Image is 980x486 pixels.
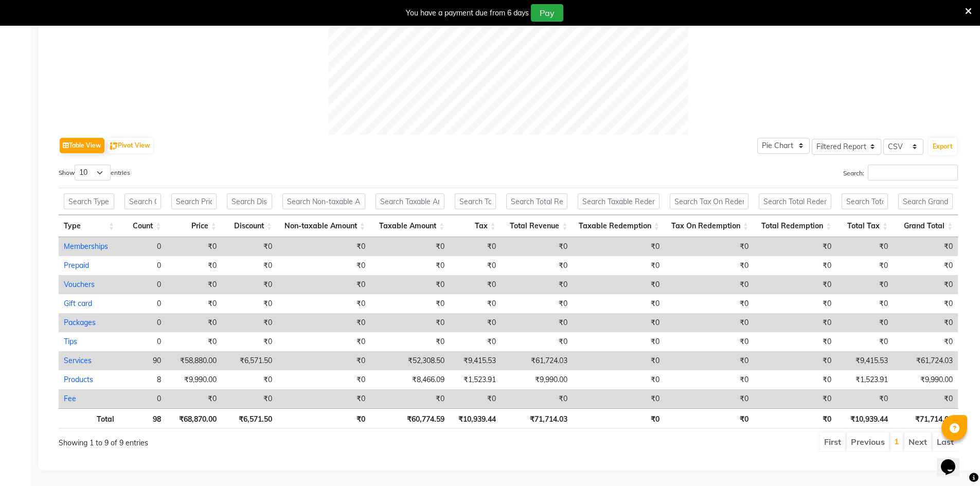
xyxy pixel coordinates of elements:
td: ₹0 [501,256,573,275]
td: ₹0 [893,389,958,408]
input: Search Price [171,193,216,209]
td: ₹0 [893,237,958,256]
td: ₹0 [166,389,221,408]
td: ₹0 [665,237,754,256]
td: ₹0 [665,313,754,332]
td: ₹0 [836,332,893,351]
td: ₹0 [665,370,754,389]
td: ₹0 [277,313,370,332]
td: ₹0 [450,256,501,275]
th: ₹71,714.03 [893,408,958,428]
th: 98 [119,408,166,428]
th: Count: activate to sort column ascending [119,215,166,237]
td: ₹0 [277,275,370,294]
td: ₹0 [665,332,754,351]
label: Show entries [59,165,130,181]
button: Table View [60,138,104,153]
td: 0 [119,389,166,408]
td: ₹0 [222,370,277,389]
th: ₹6,571.50 [222,408,277,428]
td: ₹9,415.53 [836,351,893,370]
td: ₹61,724.03 [893,351,958,370]
th: Total [59,408,119,428]
a: Fee [64,394,76,403]
th: ₹0 [277,408,370,428]
th: Total Revenue: activate to sort column ascending [501,215,573,237]
td: ₹0 [501,389,573,408]
td: ₹0 [450,389,501,408]
th: Discount: activate to sort column ascending [222,215,277,237]
td: 0 [119,237,166,256]
td: ₹0 [370,389,450,408]
input: Search Discount [227,193,272,209]
a: Products [64,375,93,384]
td: ₹0 [893,275,958,294]
img: pivot.png [110,142,118,150]
td: ₹0 [573,351,665,370]
td: ₹0 [370,256,450,275]
th: ₹0 [573,408,664,428]
td: ₹0 [893,294,958,313]
td: ₹0 [277,256,370,275]
input: Search Taxable Amount [376,193,444,209]
a: Tips [64,337,77,346]
input: Search Type [64,193,114,209]
th: Total Tax: activate to sort column ascending [836,215,893,237]
td: ₹0 [573,237,665,256]
a: 1 [894,436,899,446]
td: ₹9,415.53 [450,351,501,370]
td: ₹0 [166,294,221,313]
td: ₹0 [836,389,893,408]
input: Search Non-taxable Amount [282,193,365,209]
input: Search Taxable Redemption [578,193,660,209]
td: ₹0 [754,237,836,256]
input: Search Total Revenue [506,193,568,209]
th: ₹10,939.44 [450,408,501,428]
td: ₹0 [166,256,221,275]
input: Search Total Tax [842,193,888,209]
td: ₹8,466.09 [370,370,450,389]
td: 0 [119,294,166,313]
td: ₹58,880.00 [166,351,221,370]
td: ₹0 [754,351,836,370]
td: ₹0 [754,256,836,275]
td: ₹0 [166,332,221,351]
td: ₹0 [450,294,501,313]
th: Tax On Redemption: activate to sort column ascending [665,215,754,237]
td: ₹0 [754,313,836,332]
td: ₹61,724.03 [501,351,573,370]
th: ₹10,939.44 [836,408,893,428]
td: ₹0 [665,351,754,370]
td: ₹0 [370,332,450,351]
td: ₹0 [836,237,893,256]
td: ₹0 [893,332,958,351]
td: ₹0 [277,294,370,313]
td: ₹0 [222,256,277,275]
button: Pay [531,4,563,22]
input: Search: [868,165,958,181]
td: ₹0 [450,275,501,294]
td: ₹0 [836,294,893,313]
td: ₹0 [893,313,958,332]
td: ₹0 [222,332,277,351]
label: Search: [843,165,958,181]
td: ₹0 [450,237,501,256]
th: Grand Total: activate to sort column ascending [893,215,958,237]
th: Type: activate to sort column ascending [59,215,119,237]
input: Search Total Redemption [759,193,831,209]
input: Search Grand Total [898,193,953,209]
td: ₹0 [370,275,450,294]
td: ₹0 [166,237,221,256]
a: Memberships [64,242,108,251]
td: ₹0 [370,237,450,256]
td: ₹0 [222,313,277,332]
th: ₹0 [665,408,754,428]
td: 0 [119,332,166,351]
button: Pivot View [108,138,153,153]
td: ₹0 [573,294,665,313]
a: Vouchers [64,280,95,289]
td: ₹1,523.91 [836,370,893,389]
td: ₹0 [501,275,573,294]
td: ₹0 [501,332,573,351]
td: ₹0 [222,389,277,408]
